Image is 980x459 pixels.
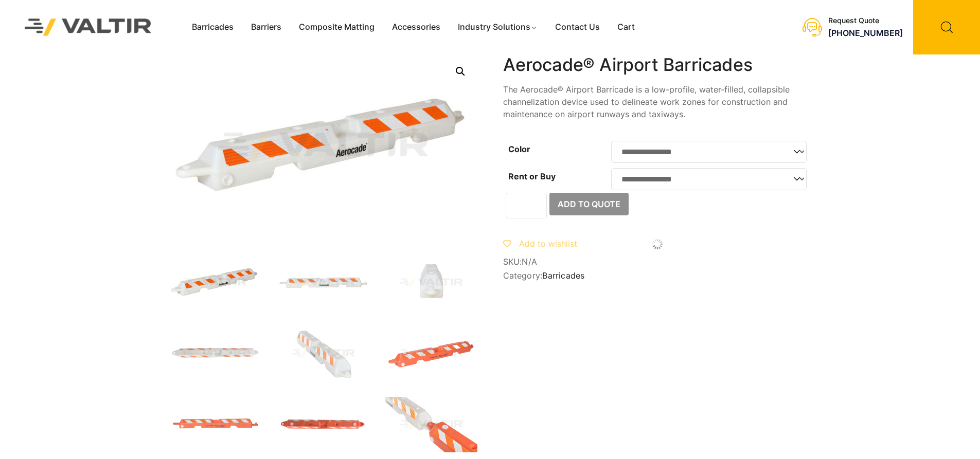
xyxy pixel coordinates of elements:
a: Contact Us [546,20,609,35]
p: The Aerocade® Airport Barricade is a low-profile, water-filled, collapsible channelization device... [503,83,812,120]
img: Aerocade_Org_Top.jpg [277,397,369,452]
span: SKU: [503,257,812,267]
img: Aerocade_Nat_3Q [169,54,477,240]
label: Color [508,144,530,154]
img: Aerocade_Nat_x1-1.jpg [277,326,369,381]
input: Product quantity [506,193,547,218]
h1: Aerocade® Airport Barricades [503,54,812,76]
img: Aerocade_Nat_Front-1.jpg [277,255,369,310]
span: Category: [503,271,812,281]
img: Aerocade_Org_3Q.jpg [385,326,477,381]
button: Add to Quote [549,193,629,215]
a: Barricades [183,20,242,35]
img: Aerocade_Nat_3Q-1.jpg [169,255,261,310]
div: Request Quote [828,16,903,25]
img: Aerocade_Nat_Top.jpg [169,326,261,381]
a: [PHONE_NUMBER] [828,28,903,38]
a: Accessories [383,20,449,35]
img: Valtir Rentals [11,5,165,49]
a: Industry Solutions [449,20,546,35]
span: N/A [522,256,537,267]
a: Barricades [542,270,584,281]
a: Cart [609,20,644,35]
a: Composite Matting [290,20,383,35]
a: Barriers [242,20,290,35]
img: Aerocade_Org_Front.jpg [169,397,261,452]
img: Aerocade_Org_x1.jpg [385,397,477,452]
label: Rent or Buy [508,171,556,181]
img: Aerocade_Nat_Side.jpg [385,255,477,310]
